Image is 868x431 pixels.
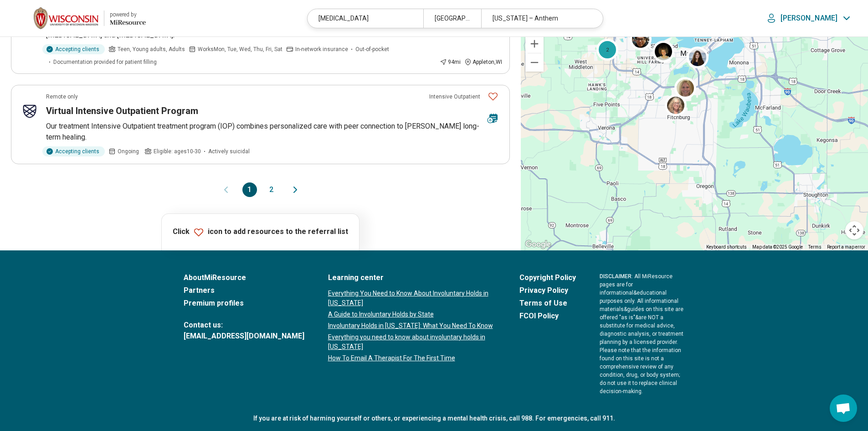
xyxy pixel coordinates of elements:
div: Accepting clients [42,44,105,54]
a: A Guide to Involuntary Holds by State [328,310,496,319]
a: Everything You Need to Know About Involuntary Holds in [US_STATE] [328,289,496,308]
div: 94 mi [440,58,461,66]
a: Report a map error [827,244,865,249]
div: [MEDICAL_DATA] [308,9,423,28]
span: Works Mon, Tue, Wed, Thu, Fri, Sat [198,45,282,53]
a: FCOI Policy [519,311,576,322]
h3: Virtual Intensive Outpatient Program [46,104,198,117]
a: [EMAIL_ADDRESS][DOMAIN_NAME] [184,331,304,342]
div: Accepting clients [42,146,105,156]
span: Documentation provided for patient filling [53,58,157,66]
span: Eligible: ages 10-30 [154,147,201,156]
span: Out-of-pocket [355,45,389,53]
div: [US_STATE] – Anthem [481,9,597,28]
div: [GEOGRAPHIC_DATA], [GEOGRAPHIC_DATA] [423,9,481,28]
span: Teen, Young adults, Adults [118,45,185,53]
a: Learning center [328,272,496,283]
a: AboutMiResource [184,272,304,283]
p: Intensive Outpatient [429,93,480,101]
p: If you are at risk of harming yourself or others, or experiencing a mental health crisis, call 98... [184,414,685,423]
a: Terms (opens in new tab) [808,244,822,249]
span: In-network insurance [295,45,348,53]
div: Open chat [830,395,857,422]
p: [PERSON_NAME] [781,14,837,23]
div: 2 [596,38,618,60]
p: : All MiResource pages are for informational & educational purposes only. All informational mater... [600,272,685,395]
span: Map data ©2025 Google [752,244,803,249]
a: Partners [184,285,304,296]
div: powered by [110,10,146,19]
button: Previous page [221,182,231,197]
button: Zoom out [525,53,544,72]
button: Favorite [484,87,502,106]
a: Everything you need to know about involuntary holds in [US_STATE] [328,332,496,352]
a: University of Wisconsin-Madisonpowered by [15,7,146,29]
div: Appleton , WI [464,58,502,66]
span: Ongoing [118,147,139,156]
span: DISCLAIMER [600,273,632,280]
a: Privacy Policy [519,285,576,296]
a: Involuntary Holds in [US_STATE]: What You Need To Know [328,321,496,331]
p: Remote only [46,93,78,101]
button: 1 [242,182,257,197]
a: Copyright Policy [519,272,576,283]
img: University of Wisconsin-Madison [34,7,98,29]
button: Zoom in [525,35,544,53]
a: Terms of Use [519,298,576,309]
p: Click icon to add resources to the referral list [173,227,348,238]
a: How To Email A Therapist For The First Time [328,353,496,363]
img: Google [523,239,553,250]
button: 2 [264,182,279,197]
p: Our treatment Intensive Outpatient treatment program (IOP) combines personalized care with peer c... [46,121,502,143]
button: Next page [290,182,301,197]
button: Map camera controls [845,221,863,239]
span: Actively suicidal [208,147,250,156]
a: Open this area in Google Maps (opens a new window) [523,239,553,250]
button: Keyboard shortcuts [706,244,747,250]
span: Contact us: [184,320,304,331]
a: Premium profiles [184,298,304,309]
